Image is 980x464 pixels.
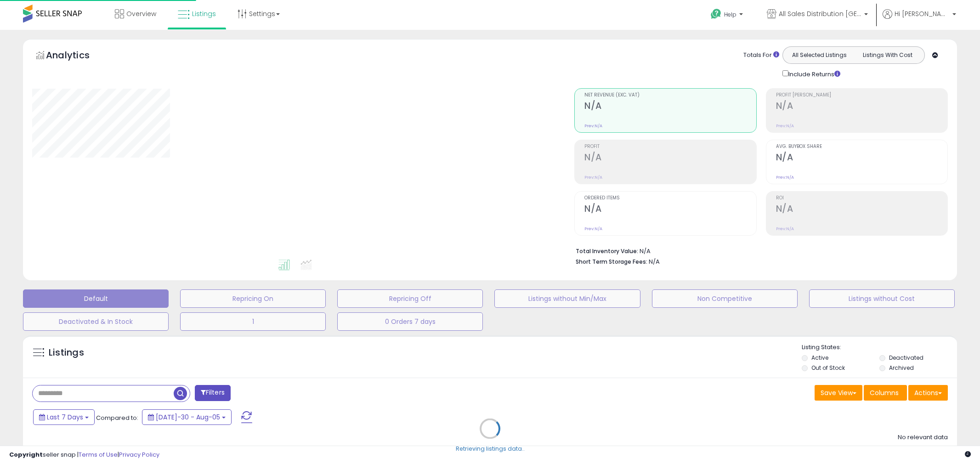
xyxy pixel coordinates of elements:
span: Profit [PERSON_NAME] [776,93,947,98]
h2: N/A [776,101,947,113]
small: Prev: N/A [776,226,794,232]
small: Prev: N/A [584,123,602,129]
button: 0 Orders 7 days [337,312,483,331]
a: Help [703,1,752,30]
div: Retrieving listings data.. [456,445,525,453]
small: Prev: N/A [776,123,794,129]
h2: N/A [584,152,756,164]
small: Prev: N/A [584,226,602,232]
button: All Selected Listings [785,49,854,61]
span: ROI [776,196,947,201]
span: Overview [126,9,156,18]
i: Get Help [710,8,722,20]
button: 1 [180,312,326,331]
button: Deactivated & In Stock [23,312,169,331]
small: Prev: N/A [584,175,602,180]
li: N/A [576,245,941,256]
h2: N/A [776,152,947,164]
div: Include Returns [776,68,851,79]
h5: Analytics [46,49,108,64]
span: Help [724,11,736,18]
a: Hi [PERSON_NAME] [883,9,956,30]
span: Listings [192,9,216,18]
button: Listings With Cost [853,49,922,61]
button: Repricing On [180,289,326,308]
b: Short Term Storage Fees: [576,258,647,266]
div: seller snap | | [9,451,159,459]
div: Totals For [743,51,779,60]
h2: N/A [584,101,756,113]
span: Profit [584,144,756,149]
small: Prev: N/A [776,175,794,180]
button: Repricing Off [337,289,483,308]
span: Avg. Buybox Share [776,144,947,149]
h2: N/A [776,204,947,216]
span: All Sales Distribution [GEOGRAPHIC_DATA] [779,9,861,18]
b: Total Inventory Value: [576,247,638,255]
button: Default [23,289,169,308]
button: Listings without Min/Max [494,289,640,308]
button: Non Competitive [652,289,798,308]
span: Net Revenue (Exc. VAT) [584,93,756,98]
button: Listings without Cost [809,289,955,308]
span: Hi [PERSON_NAME] [895,9,950,18]
span: N/A [649,257,660,266]
h2: N/A [584,204,756,216]
span: Ordered Items [584,196,756,201]
strong: Copyright [9,450,43,459]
